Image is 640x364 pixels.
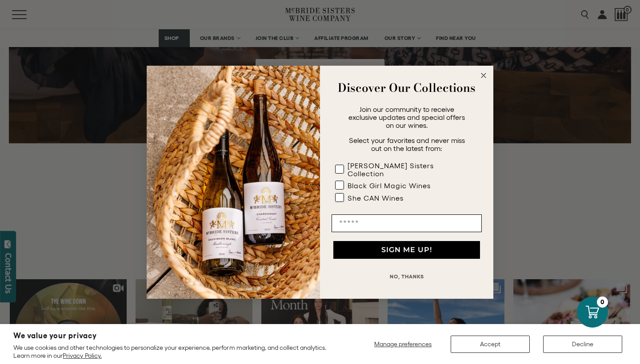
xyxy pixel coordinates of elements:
[332,268,482,285] button: NO, THANKS
[543,336,622,353] button: Decline
[597,297,608,308] div: 0
[13,344,338,360] p: We use cookies and other technologies to personalize your experience, perform marketing, and coll...
[369,336,437,353] button: Manage preferences
[348,105,465,129] span: Join our community to receive exclusive updates and special offers on our wines.
[13,332,338,340] h2: We value your privacy
[348,162,464,178] div: [PERSON_NAME] Sisters Collection
[63,352,101,359] a: Privacy Policy.
[348,182,431,190] div: Black Girl Magic Wines
[147,66,320,299] img: 42653730-7e35-4af7-a99d-12bf478283cf.jpeg
[338,79,476,96] strong: Discover Our Collections
[332,214,482,232] input: Email
[333,241,480,259] button: SIGN ME UP!
[348,194,404,202] div: She CAN Wines
[349,136,465,152] span: Select your favorites and never miss out on the latest from:
[374,340,432,348] span: Manage preferences
[451,336,530,353] button: Accept
[478,70,489,81] button: Close dialog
